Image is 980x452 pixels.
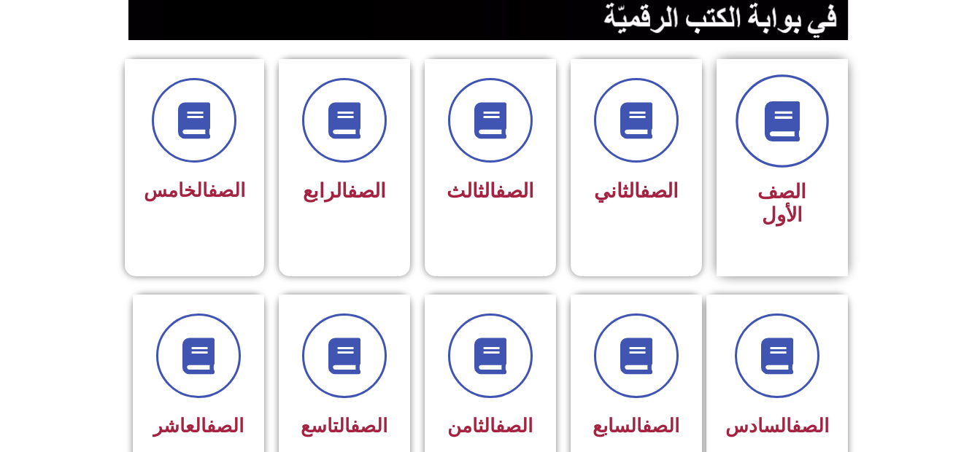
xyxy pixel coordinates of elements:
span: الرابع [303,179,386,203]
a: الصف [495,415,533,437]
a: الصف [350,415,387,437]
span: الخامس [144,179,245,201]
a: الصف [792,415,829,437]
span: الثالث [447,179,534,203]
span: السابع [593,415,679,437]
a: الصف [642,415,679,437]
span: الثامن [447,415,533,437]
a: الصف [640,179,679,203]
a: الصف [495,179,534,203]
span: التاسع [301,415,387,437]
a: الصف [207,415,244,437]
span: الصف الأول [757,180,806,227]
span: الثاني [594,179,679,203]
a: الصف [347,179,386,203]
a: الصف [208,179,245,201]
span: السادس [725,415,829,437]
span: العاشر [153,415,244,437]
